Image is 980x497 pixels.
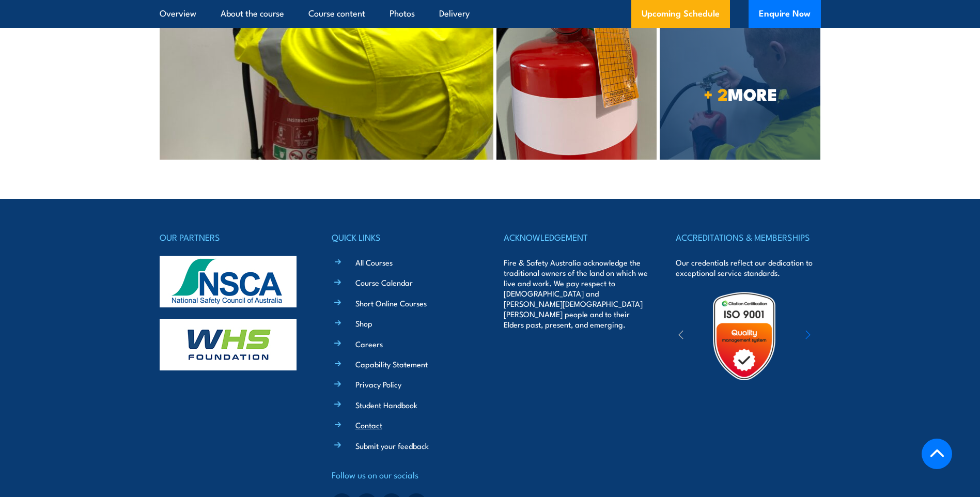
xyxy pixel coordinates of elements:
a: Shop [355,318,372,329]
a: Student Handbook [355,399,417,410]
a: Submit your feedback [355,440,429,451]
a: Capability Statement [355,359,428,369]
h4: OUR PARTNERS [160,230,304,244]
strong: + 2 [704,81,728,106]
a: Contact [355,420,382,430]
a: Privacy Policy [355,379,401,390]
h4: ACKNOWLEDGEMENT [504,230,648,244]
a: Careers [355,338,383,349]
a: All Courses [355,257,393,268]
p: Our credentials reflect our dedication to exceptional service standards. [676,257,820,278]
p: Fire & Safety Australia acknowledge the traditional owners of the land on which we live and work.... [504,257,648,330]
h4: Follow us on our socials [332,468,476,482]
img: Untitled design (19) [699,291,789,381]
a: Course Calendar [355,277,413,288]
a: Short Online Courses [355,298,427,308]
h4: ACCREDITATIONS & MEMBERSHIPS [676,230,820,244]
img: ewpa-logo [790,318,880,354]
img: whs-logo-footer [160,319,297,370]
img: nsca-logo-footer [160,256,297,307]
span: MORE [660,86,820,101]
h4: QUICK LINKS [332,230,476,244]
a: + 2MORE [660,27,820,160]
